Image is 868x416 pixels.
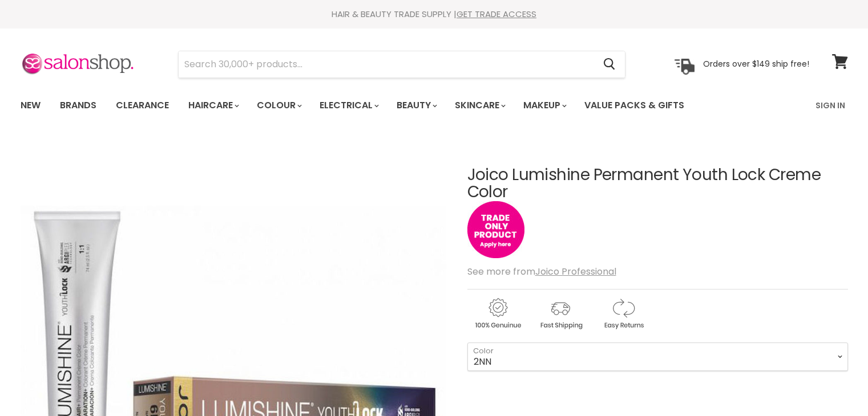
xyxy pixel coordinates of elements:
[467,201,524,258] img: tradeonly_small.jpg
[703,59,809,69] p: Orders over $149 ship free!
[12,93,49,117] a: New
[446,93,512,117] a: Skincare
[178,51,625,78] form: Product
[576,93,693,117] a: Value Packs & Gifts
[467,296,528,331] img: genuine.gif
[107,93,177,117] a: Clearance
[180,93,246,117] a: Haircare
[179,51,595,78] input: Search
[311,93,386,117] a: Electrical
[12,89,751,122] ul: Main menu
[6,9,862,20] div: HAIR & BEAUTY TRADE SUPPLY |
[248,93,309,117] a: Colour
[51,93,105,117] a: Brands
[809,93,852,117] a: Sign In
[6,89,862,122] nav: Main
[595,51,625,78] button: Search
[457,8,536,20] a: GET TRADE ACCESS
[593,296,653,331] img: returns.gif
[467,166,848,202] h1: Joico Lumishine Permanent Youth Lock Creme Color
[535,265,616,278] a: Joico Professional
[530,296,591,331] img: shipping.gif
[467,265,616,278] span: See more from
[388,93,444,117] a: Beauty
[515,93,574,117] a: Makeup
